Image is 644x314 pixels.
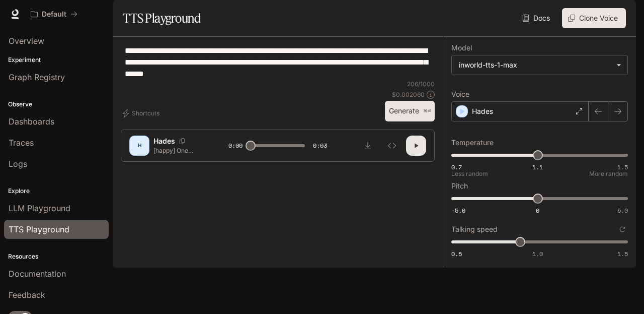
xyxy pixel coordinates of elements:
[175,138,189,144] button: Copy Voice ID
[451,91,469,98] p: Voice
[520,8,554,28] a: Docs
[313,141,327,151] span: 0:03
[123,8,201,28] h1: TTS Playground
[451,206,465,215] span: -5.0
[452,55,627,75] div: inworld-tts-1-max
[392,90,425,99] p: $ 0.002060
[423,108,431,114] p: ⌘⏎
[153,146,204,155] p: [happy] One careful step at a time, they crossed.
[153,136,175,146] p: Hades
[26,4,82,24] button: All workspaces
[536,206,539,215] span: 0
[451,226,498,233] p: Talking speed
[121,105,164,121] button: Shortcuts
[42,10,66,19] p: Default
[451,163,462,171] span: 0.7
[451,182,468,190] p: Pitch
[589,171,628,177] p: More random
[532,249,543,258] span: 1.0
[385,101,435,121] button: Generate⌘⏎
[472,106,493,116] p: Hades
[532,163,543,171] span: 1.1
[407,80,435,88] p: 206 / 1000
[451,249,462,258] span: 0.5
[617,224,628,235] button: Reset to default
[228,141,243,151] span: 0:00
[617,206,628,215] span: 5.0
[617,249,628,258] span: 1.5
[562,8,626,28] button: Clone Voice
[451,139,494,146] p: Temperature
[358,136,378,156] button: Download audio
[451,171,488,177] p: Less random
[617,163,628,171] span: 1.5
[459,60,611,70] div: inworld-tts-1-max
[131,138,147,154] div: H
[382,136,402,156] button: Inspect
[451,44,472,51] p: Model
